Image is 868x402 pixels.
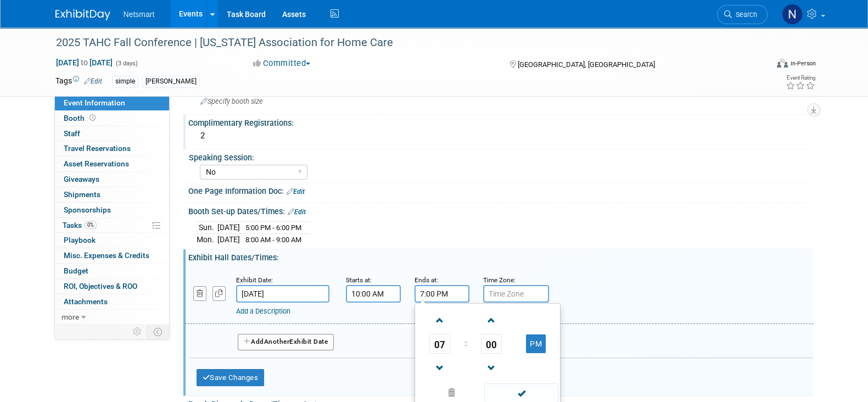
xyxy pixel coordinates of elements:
[483,276,516,284] small: Time Zone:
[55,218,169,233] a: Tasks0%
[84,77,102,85] a: Edit
[64,236,96,244] span: Playbook
[64,205,111,214] span: Sponsorships
[55,310,169,325] a: more
[64,251,149,260] span: Misc. Expenses & Credits
[217,222,240,234] td: [DATE]
[189,149,808,163] div: Speaking Session:
[128,325,147,339] td: Personalize Event Tab Strip
[55,203,169,217] a: Sponsorships
[55,233,169,248] a: Playbook
[55,111,169,126] a: Booth
[64,297,108,306] span: Attachments
[55,96,169,110] a: Event Information
[526,334,546,353] button: PM
[197,369,265,387] button: Save Changes
[197,222,217,234] td: Sun.
[249,58,315,69] button: Committed
[64,282,137,291] span: ROI, Objectives & ROO
[55,9,110,20] img: ExhibitDay
[518,60,655,69] span: [GEOGRAPHIC_DATA], [GEOGRAPHIC_DATA]
[188,249,813,263] div: Exhibit Hall Dates/Times:
[346,276,372,284] small: Starts at:
[85,221,97,229] span: 0%
[52,33,751,53] div: 2025 TAHC Fall Conference | [US_STATE] Association for Home Care
[87,114,98,122] span: Booth not reserved yet
[415,285,469,303] input: End Time
[55,294,169,309] a: Attachments
[483,386,559,401] a: Done
[785,75,815,81] div: Event Rating
[197,233,217,245] td: Mon.
[217,233,240,245] td: [DATE]
[717,5,768,24] a: Search
[429,306,450,334] a: Increment Hour
[463,334,469,354] td: :
[64,175,99,183] span: Giveaways
[124,10,155,19] span: Netsmart
[188,115,813,129] div: Complimentary Registrations:
[200,97,263,105] span: Specify booth size
[64,190,100,199] span: Shipments
[481,354,502,382] a: Decrement Minute
[777,59,788,68] img: Format-Inperson.png
[288,208,306,216] a: Edit
[142,76,200,87] div: [PERSON_NAME]
[264,338,290,345] span: Another
[55,172,169,187] a: Giveaways
[703,57,816,74] div: Event Format
[188,203,813,217] div: Booth Set-up Dates/Times:
[481,306,502,334] a: Increment Minute
[287,188,305,196] a: Edit
[55,264,169,278] a: Budget
[245,236,301,244] span: 8:00 AM - 9:00 AM
[64,144,131,153] span: Travel Reservations
[64,114,98,122] span: Booth
[64,129,80,138] span: Staff
[481,334,502,354] span: Pick Minute
[238,334,334,350] button: AddAnotherExhibit Date
[55,279,169,294] a: ROI, Objectives & ROO
[236,276,273,284] small: Exhibit Date:
[63,221,97,230] span: Tasks
[64,266,88,275] span: Budget
[55,141,169,156] a: Travel Reservations
[429,334,450,354] span: Pick Hour
[55,58,113,68] span: [DATE] [DATE]
[55,126,169,141] a: Staff
[55,187,169,202] a: Shipments
[483,285,549,303] input: Time Zone
[55,248,169,263] a: Misc. Expenses & Credits
[188,183,813,197] div: One Page Information Doc:
[782,4,803,25] img: Nina Finn
[64,98,125,107] span: Event Information
[236,285,329,303] input: Date
[55,75,102,88] td: Tags
[346,285,401,303] input: Start Time
[732,10,757,19] span: Search
[415,276,438,284] small: Ends at:
[236,307,290,315] a: Add a Description
[79,58,89,67] span: to
[61,312,79,321] span: more
[55,157,169,171] a: Asset Reservations
[429,354,450,382] a: Decrement Hour
[64,159,129,168] span: Asset Reservations
[115,60,138,67] span: (3 days)
[112,76,138,87] div: simple
[789,59,815,68] div: In-Person
[147,325,169,339] td: Toggle Event Tabs
[417,386,485,401] a: Clear selection
[197,127,805,144] div: 2
[245,224,301,232] span: 5:00 PM - 6:00 PM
